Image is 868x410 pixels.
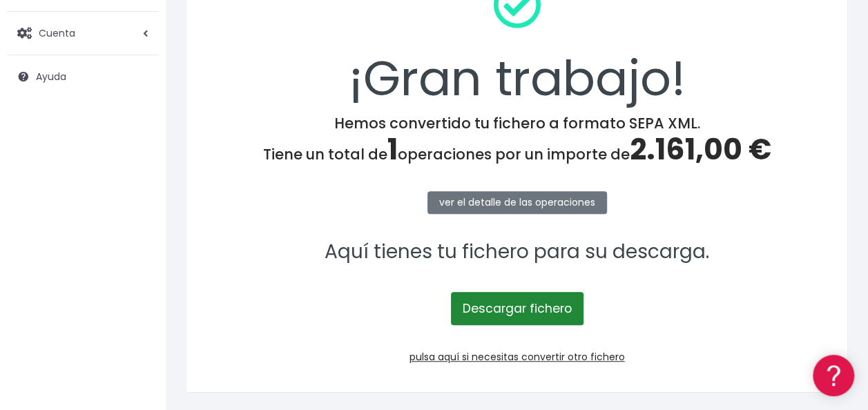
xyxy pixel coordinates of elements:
[7,62,159,91] a: Ayuda
[427,191,607,214] a: ver el detalle de las operaciones
[451,292,584,325] a: Descargar fichero
[204,115,829,167] h4: Hemos convertido tu fichero a formato SEPA XML. Tiene un total de operaciones por un importe de
[387,129,398,170] span: 1
[409,350,625,364] a: pulsa aquí si necesitas convertir otro fichero
[630,129,771,170] span: 2.161,00 €
[204,237,829,268] p: Aquí tienes tu fichero para su descarga.
[36,70,66,84] span: Ayuda
[7,19,159,48] a: Cuenta
[39,26,75,39] span: Cuenta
